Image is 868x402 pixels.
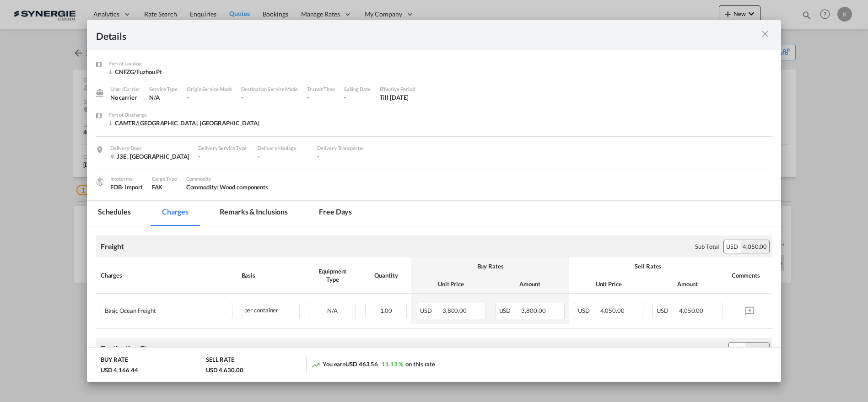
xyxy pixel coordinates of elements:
[311,360,435,370] div: You earn on this rate
[187,93,232,102] div: -
[149,94,160,101] span: N/A
[149,85,178,93] div: Service Type
[344,85,371,93] div: Sailing Date
[95,177,105,187] img: cargo.png
[108,111,259,119] div: Port of Discharge
[382,360,403,368] span: 11.13 %
[679,307,703,314] span: 4,050.00
[206,366,243,374] div: USD 4,630.00
[186,175,268,183] div: Commodity
[365,271,407,279] div: Quantity
[87,201,142,226] md-tab-item: Schedules
[198,144,248,152] div: Delivery Service Type
[206,355,234,366] div: SELL RATE
[105,303,197,314] div: Basic Ocean Freight
[307,93,335,102] div: -
[108,59,182,68] div: Port of Loading
[700,345,724,353] div: Sub Total
[110,144,189,152] div: Delivery Door
[151,201,199,226] md-tab-item: Charges
[411,275,490,293] th: Unit Price
[491,275,569,293] th: Amount
[344,93,371,102] div: -
[317,152,367,161] div: -
[578,307,599,314] span: USD
[242,271,300,279] div: Basis
[110,183,143,191] div: FOB
[727,257,772,293] th: Comments
[380,93,409,102] div: Till 3 Oct 2025
[121,183,142,191] div: - import
[380,307,393,314] span: 1.00
[499,307,520,314] span: USD
[110,85,140,93] div: Liner/Carrier
[258,152,308,161] div: -
[657,307,678,314] span: USD
[308,201,363,226] md-tab-item: Free days
[258,144,308,152] div: Delivery Haulage
[380,85,415,93] div: Effective Period
[187,85,232,93] div: Origin Service Mode
[307,85,335,93] div: Transit Time
[574,262,722,270] div: Sell Rates
[317,144,367,152] div: Delivery Transporter
[600,307,625,314] span: 4,050.00
[345,360,378,368] span: USD 463.56
[521,307,545,314] span: 3,800.00
[87,20,782,382] md-dialog: Port of Loading ...
[186,183,268,191] span: Commodity: Wood components
[569,275,648,293] th: Unit Price
[724,240,740,253] div: USD
[198,152,248,161] div: -
[110,152,189,161] div: J3E , Canada
[327,307,338,314] span: N/A
[648,275,727,293] th: Amount
[101,241,124,252] div: Freight
[760,28,771,39] md-icon: icon-close m-3 fg-AAA8AD cursor
[729,343,745,355] div: USD
[242,303,300,319] div: per container
[745,343,769,355] div: 450.00
[108,68,182,76] div: CNFZG/Fuzhou Pt
[311,360,320,370] md-icon: icon-trending-up
[740,240,769,253] div: 4,050.00
[110,175,143,183] div: Incoterms
[101,366,138,374] div: USD 4,166.44
[101,343,163,354] div: Destination Charge
[420,307,441,314] span: USD
[442,307,467,314] span: 3,800.00
[416,262,565,270] div: Buy Rates
[101,271,232,279] div: Charges
[695,242,719,251] div: Sub Total
[209,201,299,226] md-tab-item: Remarks & Inclusions
[241,85,298,93] div: Destination Service Mode
[152,183,177,191] div: FAK
[309,267,356,284] div: Equipment Type
[96,29,705,41] div: Details
[152,175,177,183] div: Cargo Type
[87,201,372,226] md-pagination-wrapper: Use the left and right arrow keys to navigate between tabs
[110,93,140,102] div: No carrier
[241,93,298,102] div: -
[101,355,128,366] div: BUY RATE
[108,119,259,127] div: CAMTR/Montreal, QC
